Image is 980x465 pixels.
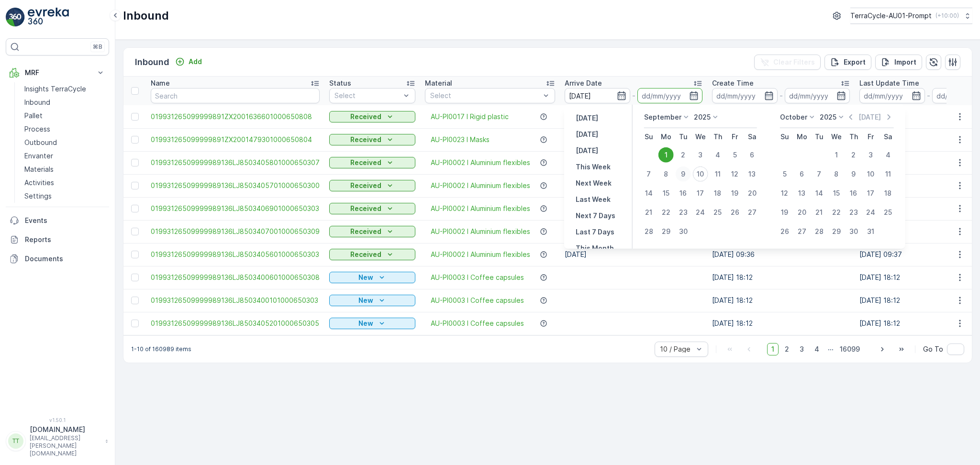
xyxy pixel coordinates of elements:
div: 28 [641,224,657,239]
p: Inbound [135,55,169,69]
div: 3 [863,147,879,163]
span: AU-PI0002 I Aluminium flexibles [431,181,530,190]
p: This Week [576,162,611,172]
div: 23 [676,205,691,220]
div: 11 [880,166,896,182]
a: 01993126509999989136LJ8503400101000650303 [151,296,320,305]
a: AU-PI0002 I Aluminium flexibles [431,227,530,236]
span: 01993126509999989136LJ8503407001000650309 [151,227,320,236]
div: 25 [710,205,725,220]
span: Go To [923,344,943,354]
input: dd/mm/yyyy [859,88,925,103]
div: 8 [829,166,844,182]
a: Settings [21,189,109,203]
p: Documents [25,254,105,264]
th: Tuesday [811,128,828,145]
a: Envanter [21,149,109,163]
div: 30 [846,224,861,239]
div: Toggle Row Selected [131,297,139,304]
img: logo_light-DOdMpM7g.png [28,8,69,27]
th: Sunday [640,128,657,145]
input: Search [151,88,320,103]
p: Received [350,204,381,213]
button: Received [329,249,415,260]
a: Reports [6,230,109,249]
p: MRF [25,68,90,77]
div: 12 [727,166,743,182]
div: 29 [829,224,844,239]
button: Clear Filters [754,55,821,70]
span: v 1.50.1 [6,417,109,423]
p: Received [350,227,381,236]
div: 7 [641,166,657,182]
button: Next Week [572,177,615,189]
th: Monday [793,128,811,145]
th: Thursday [709,128,726,145]
div: 18 [880,186,896,201]
button: TT[DOMAIN_NAME][EMAIL_ADDRESS][PERSON_NAME][DOMAIN_NAME] [6,425,109,457]
p: [DATE] [576,130,598,139]
p: New [358,296,373,305]
div: 4 [880,147,896,163]
p: Last Update Time [859,78,919,88]
span: 01993126509999989136LJ8503405801000650307 [151,158,320,167]
p: Pallet [24,111,43,121]
div: 20 [745,186,760,201]
span: AU-PI0023 I Masks [431,135,490,144]
input: dd/mm/yyyy [565,88,630,103]
button: Add [171,56,206,67]
a: Inbound [21,96,109,109]
p: Add [189,57,202,66]
th: Tuesday [675,128,692,145]
p: This Month [576,244,614,253]
button: Received [329,157,415,168]
div: Toggle Row Selected [131,228,139,235]
div: 15 [658,186,674,201]
div: 25 [880,205,896,220]
div: 8 [658,166,674,182]
p: Received [350,181,381,190]
div: 20 [794,205,810,220]
p: [DATE] [858,112,881,122]
th: Wednesday [692,128,709,145]
div: 5 [727,147,743,163]
span: 16099 [835,343,864,355]
div: 2 [846,147,861,163]
p: October [780,112,807,122]
span: AU-PI0002 I Aluminium flexibles [431,250,530,259]
p: Name [151,78,170,88]
td: [DATE] 18:12 [707,312,855,335]
div: Toggle Row Selected [131,159,139,166]
p: Events [25,216,105,225]
a: Insights TerraCycle [21,82,109,96]
div: 9 [846,166,861,182]
a: 01993126509999989136LJ8503405201000650305 [151,319,320,328]
div: 19 [777,205,792,220]
button: Last 7 Days [572,226,618,238]
div: 13 [794,186,810,201]
div: 17 [693,186,708,201]
span: AU-PI0002 I Aluminium flexibles [431,158,530,167]
a: 01993126509999989136LJ8503405701000650300 [151,181,320,190]
div: 18 [710,186,725,201]
td: [DATE] 18:12 [707,289,855,312]
th: Thursday [845,128,862,145]
a: AU-PI0017 I Rigid plastic [431,112,509,122]
div: 27 [794,224,810,239]
a: AU-PI0003 I Coffee capsules [431,296,524,305]
p: New [358,273,373,282]
a: 019931265099999891ZX2001479301000650804 [151,135,320,144]
a: 01993126509999989136LJ8503405601000650303 [151,250,320,259]
p: Create Time [712,78,754,88]
p: Select [430,91,540,100]
a: 01993126509999989136LJ8503406901000650303 [151,204,320,213]
div: 15 [829,186,844,201]
div: 6 [745,147,760,163]
button: Received [329,111,415,122]
div: 12 [777,186,792,201]
p: Envanter [24,151,53,161]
